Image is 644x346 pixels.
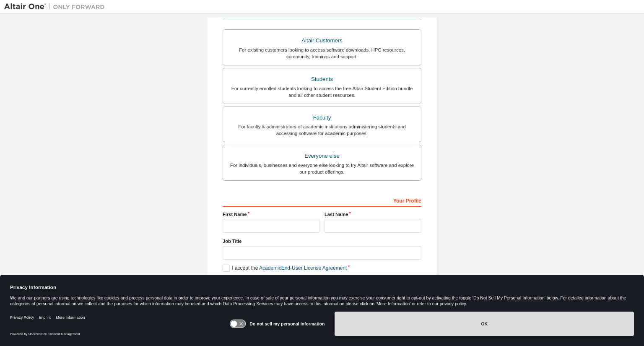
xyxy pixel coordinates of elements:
[228,123,416,137] div: For faculty & administrators of academic institutions administering students and accessing softwa...
[325,211,421,218] label: Last Name
[228,150,416,162] div: Everyone else
[228,162,416,175] div: For individuals, businesses and everyone else looking to try Altair software and explore our prod...
[228,85,416,99] div: For currently enrolled students looking to access the free Altair Student Edition bundle and all ...
[228,112,416,124] div: Faculty
[228,35,416,47] div: Altair Customers
[4,3,109,11] img: Altair One
[223,211,319,218] label: First Name
[259,265,347,271] a: Academic End-User License Agreement
[223,238,421,245] label: Job Title
[228,73,416,85] div: Students
[228,47,416,60] div: For existing customers looking to access software downloads, HPC resources, community, trainings ...
[223,193,421,207] div: Your Profile
[223,265,347,272] label: I accept the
